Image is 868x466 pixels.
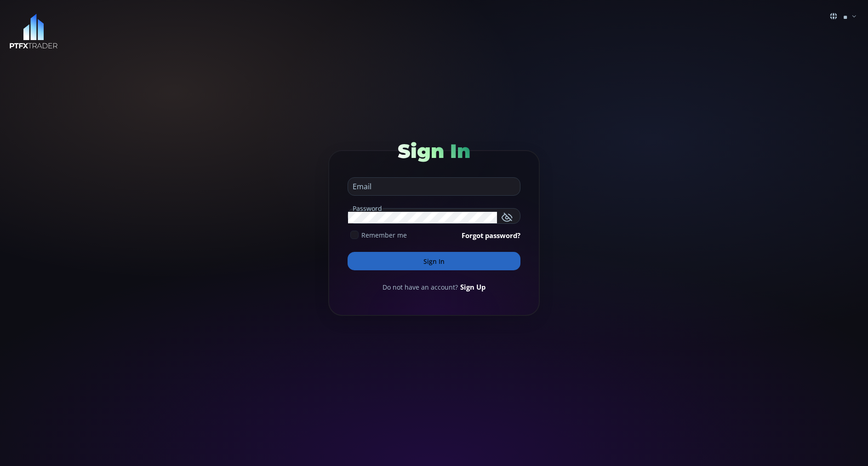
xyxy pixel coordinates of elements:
span: Remember me [361,230,407,240]
a: Sign Up [460,282,485,292]
button: Sign In [348,252,520,270]
span: Sign In [398,139,470,163]
img: LOGO [9,14,58,49]
a: Forgot password? [462,230,520,240]
div: Do not have an account? [348,282,520,292]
